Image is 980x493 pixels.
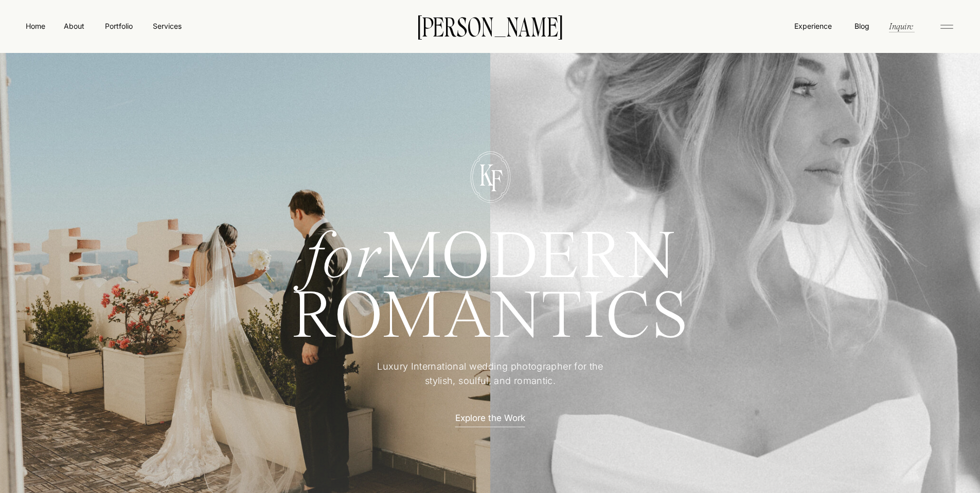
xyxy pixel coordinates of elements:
[254,229,727,279] h1: MODERN
[446,412,536,423] a: Explore the Work
[24,21,47,31] a: Home
[100,21,137,31] a: Portfolio
[254,289,727,345] h1: ROMANTICS
[888,20,914,32] a: Inquire
[852,21,871,31] a: Blog
[62,21,85,31] a: About
[483,166,511,192] p: F
[305,226,382,293] i: for
[793,21,833,31] a: Experience
[362,359,619,390] p: Luxury International wedding photographer for the stylish, soulful, and romantic.
[152,21,182,31] a: Services
[472,160,501,187] p: K
[402,15,579,36] a: [PERSON_NAME]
